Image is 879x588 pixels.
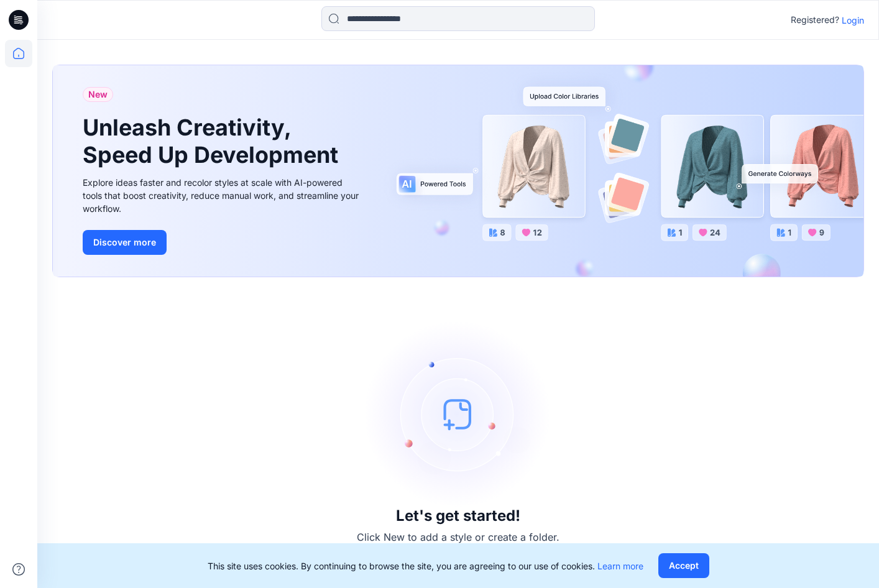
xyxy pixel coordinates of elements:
[83,230,167,255] button: Discover more
[83,176,362,215] div: Explore ideas faster and recolor styles at scale with AI-powered tools that boost creativity, red...
[83,230,362,255] a: Discover more
[83,114,344,168] h1: Unleash Creativity, Speed Up Development
[88,87,108,102] span: New
[791,12,839,27] p: Registered?
[842,14,864,27] p: Login
[208,559,643,572] p: This site uses cookies. By continuing to browse the site, you are agreeing to our use of cookies.
[597,561,643,571] a: Learn more
[357,530,559,544] p: Click New to add a style or create a folder.
[396,507,520,525] h3: Let's get started!
[658,553,709,578] button: Accept
[365,321,551,507] img: empty-state-image.svg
